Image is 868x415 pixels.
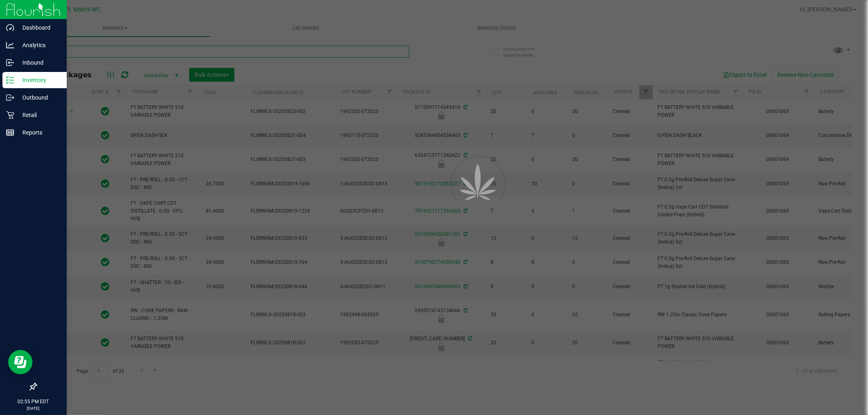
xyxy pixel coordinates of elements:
[6,93,14,102] inline-svg: Outbound
[4,398,63,405] p: 02:55 PM EDT
[14,75,63,85] p: Inventory
[6,111,14,119] inline-svg: Retail
[14,110,63,120] p: Retail
[14,128,63,137] p: Reports
[14,40,63,50] p: Analytics
[6,59,14,67] inline-svg: Inbound
[14,58,63,67] p: Inbound
[6,76,14,84] inline-svg: Inventory
[4,405,63,411] p: [DATE]
[14,23,63,33] p: Dashboard
[14,93,63,102] p: Outbound
[6,24,14,32] inline-svg: Dashboard
[8,350,33,374] iframe: Resource center
[6,41,14,49] inline-svg: Analytics
[6,128,14,137] inline-svg: Reports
